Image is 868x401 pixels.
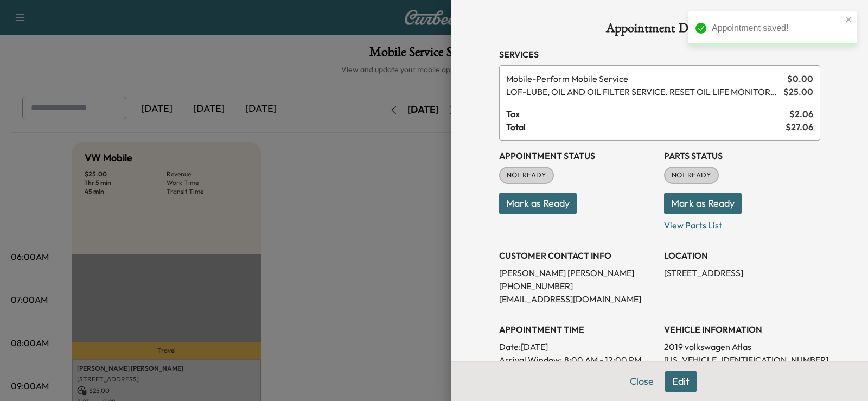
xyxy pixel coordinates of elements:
p: [EMAIL_ADDRESS][DOMAIN_NAME] [499,292,655,305]
p: [US_VEHICLE_IDENTIFICATION_NUMBER] [664,353,820,366]
button: close [845,15,853,24]
h3: APPOINTMENT TIME [499,323,655,336]
span: $ 0.00 [787,72,813,85]
h3: Services [499,48,820,61]
span: $ 25.00 [783,85,813,98]
span: NOT READY [665,170,718,181]
button: Mark as Ready [664,193,742,214]
h3: Parts Status [664,149,820,162]
span: Total [506,120,786,133]
button: Close [623,371,661,392]
span: Perform Mobile Service [506,72,783,85]
p: [PERSON_NAME] [PERSON_NAME] [499,266,655,279]
h3: Appointment Status [499,149,655,162]
div: Appointment saved! [712,22,842,35]
span: NOT READY [500,170,553,181]
span: $ 27.06 [786,120,813,133]
h3: VEHICLE INFORMATION [664,323,820,336]
p: [PHONE_NUMBER] [499,279,655,292]
p: 2019 volkswagen Atlas [664,340,820,353]
button: Edit [665,371,697,392]
p: [STREET_ADDRESS] [664,266,820,279]
span: Tax [506,107,789,120]
span: 8:00 AM - 12:00 PM [564,353,641,366]
h3: CUSTOMER CONTACT INFO [499,249,655,262]
p: Arrival Window: [499,353,655,366]
h1: Appointment Details [499,22,820,39]
span: $ 2.06 [789,107,813,120]
h3: LOCATION [664,249,820,262]
p: Date: [DATE] [499,340,655,353]
span: LUBE, OIL AND OIL FILTER SERVICE. RESET OIL LIFE MONITOR. HAZARDOUS WASTE FEE WILL BE APPLIED. [506,85,779,98]
button: Mark as Ready [499,193,577,214]
p: View Parts List [664,214,820,232]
